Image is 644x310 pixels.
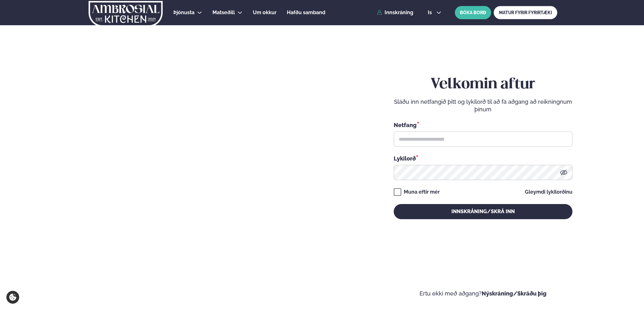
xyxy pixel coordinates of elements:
[341,290,625,297] p: Ertu ekki með aðgang?
[394,98,572,113] p: Sláðu inn netfangið þitt og lykilorð til að fá aðgang að reikningnum þínum
[377,10,413,15] a: Innskráning
[494,6,557,19] a: MATUR FYRIR FYRIRTÆKI
[428,10,434,15] span: is
[394,154,572,162] div: Lykilorð
[173,9,194,16] a: Þjónusta
[394,121,572,129] div: Netfang
[6,291,19,304] a: Cookie settings
[394,76,572,93] h2: Velkomin aftur
[525,190,572,195] a: Gleymdi lykilorðinu
[212,9,235,15] span: Matseðill
[482,290,547,297] a: Nýskráning/Skráðu þig
[253,9,276,16] a: Um okkur
[423,10,446,15] button: is
[287,9,325,15] span: Hafðu samband
[455,6,491,19] button: BÓKA BORÐ
[19,196,150,249] h2: Velkomin á Ambrosial kitchen!
[88,1,163,27] img: logo
[212,9,235,16] a: Matseðill
[287,9,325,16] a: Hafðu samband
[394,204,572,219] button: Innskráning/Skrá inn
[173,9,194,15] span: Þjónusta
[253,9,276,15] span: Um okkur
[19,257,150,272] p: Ef eitthvað sameinar fólk, þá er [PERSON_NAME] matarferðalag.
